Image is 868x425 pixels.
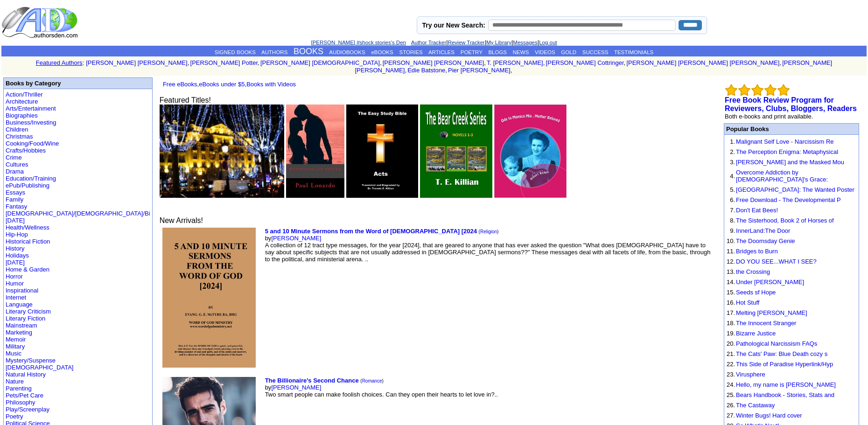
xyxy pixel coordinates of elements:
a: [GEOGRAPHIC_DATA]: The Wanted Poster [736,186,854,193]
a: BLOGS [488,49,507,55]
font: 17. [727,309,735,316]
a: The Bear Creek Series (3 Novels in 1 Set) [420,191,492,199]
a: STORIES [399,49,422,55]
font: i [406,68,407,73]
a: Architecture [6,98,38,105]
a: Internet [6,294,26,301]
a: My Library [486,40,511,45]
a: Cultures [6,161,28,168]
a: Health/Wellness [6,224,49,231]
font: i [625,61,626,66]
a: [DEMOGRAPHIC_DATA]/[DEMOGRAPHIC_DATA]/Bi [6,210,150,217]
a: Memoir [6,336,26,343]
a: Business/Investing [6,119,56,126]
font: 25. [727,391,735,398]
font: 24. [727,381,735,388]
a: NEWS [513,49,529,55]
a: Biographies [6,112,38,119]
a: Mainstream [6,322,37,329]
a: 5 and 10 Minute Sermons from the Word of [DEMOGRAPHIC_DATA] [2024 [265,228,477,235]
font: 19. [727,330,735,337]
img: logo_ad.gif [1,6,80,39]
a: Bridges to Burn [736,248,778,255]
a: AUTHORS [261,49,287,55]
a: Winter Bugs! Hard cover [736,412,802,419]
a: Cooking/Food/Wine [6,140,59,147]
font: 22. [727,361,735,368]
font: i [189,61,190,66]
font: 8. [730,217,735,224]
a: DO YOU SEE...WHAT I SEE? [736,258,817,265]
a: History [6,245,24,252]
a: Marketing [6,329,32,336]
a: Music [6,350,21,357]
font: 5. [730,186,735,193]
a: Crafts/Hobbies [6,147,46,154]
a: Featured Authors [36,59,83,66]
img: bigemptystars.png [738,84,750,96]
a: The Sisterhood, Book 2 of Horses of [736,217,834,224]
font: ( ) [479,229,499,234]
font: i [447,68,448,73]
a: Hot Stuff [736,299,759,306]
a: Ode to Mamica mia, Mother beloved [494,191,567,199]
a: Education/Training [6,175,56,182]
a: Pathological Narcissism FAQs [736,340,817,347]
a: Don't Eat Bees! [736,207,778,214]
a: Seeds sf Hope [736,289,776,296]
a: Home & Garden [6,266,49,273]
a: Log out [539,40,557,45]
a: Inspirational [6,287,38,294]
label: Try our New Search: [422,21,485,29]
a: Humor [6,280,24,287]
a: Melting [PERSON_NAME] [736,309,807,316]
a: [DATE] [6,217,25,224]
a: Parenting [6,385,32,392]
a: [PERSON_NAME] [DEMOGRAPHIC_DATA] [260,59,380,66]
a: Language [6,301,33,308]
a: [PERSON_NAME] Potter [190,59,258,66]
a: This Side of Paradise Hyperlink/Hyp [736,361,833,368]
font: Both e-books and print available. [725,113,813,120]
a: Hip-Hop [6,231,28,238]
font: 26. [727,402,735,409]
font: 23. [727,371,735,378]
a: The Doomsday Genie [736,237,795,244]
a: [PERSON_NAME] [PERSON_NAME] [355,59,832,74]
a: Author Tracker [411,40,446,45]
a: Poetry [6,413,23,420]
a: Historical Fiction [6,238,50,245]
font: i [545,61,546,66]
a: Pier [PERSON_NAME] [448,67,511,74]
a: Military [6,343,25,350]
a: Mystery/Suspense [6,357,56,364]
a: Bears Handbook - Stories, Stats and [736,391,834,398]
font: 4. [730,173,735,180]
a: Bizarre Justice [736,330,776,337]
a: Literary Fiction [6,315,45,322]
a: Horror [6,273,23,280]
a: Edie Batstone [407,67,445,74]
a: POETRY [461,49,483,55]
img: bigemptystars.png [777,84,790,96]
a: Play/Screenplay [6,406,49,413]
img: 71372.jpg [420,105,492,198]
a: TESTIMONIALS [614,49,653,55]
a: eBOOKS [371,49,393,55]
a: T. [PERSON_NAME] [487,59,543,66]
a: Arts/Entertainment [6,105,56,112]
img: 23451.JPG [160,105,284,198]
